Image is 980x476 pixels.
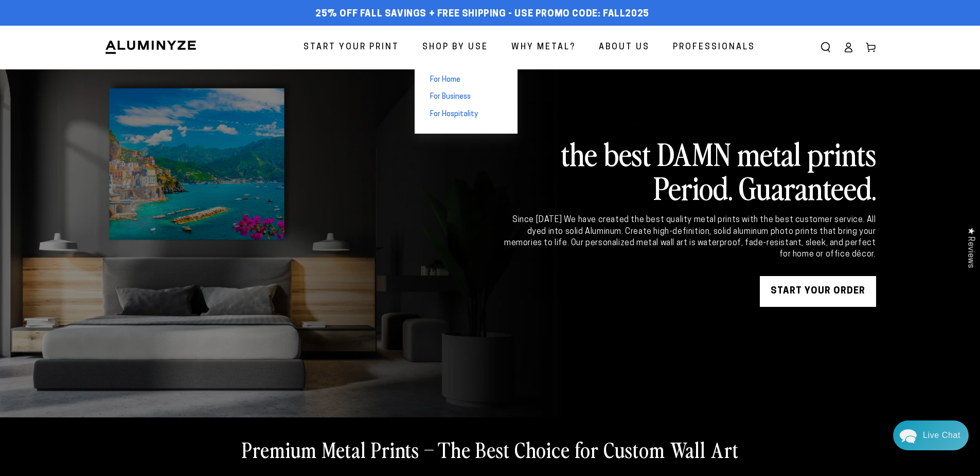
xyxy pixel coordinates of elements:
[304,40,399,55] span: Start Your Print
[923,420,960,450] div: Contact Us Directly
[511,40,576,55] span: Why Metal?
[599,40,650,55] span: About Us
[503,214,876,261] div: Since [DATE] We have created the best quality metal prints with the best customer service. All dy...
[960,219,980,276] div: Click to open Judge.me floating reviews tab
[430,109,478,120] span: For Hospitality
[503,136,876,204] h2: the best DAMN metal prints Period. Guaranteed.
[415,88,518,106] a: For Business
[296,34,407,61] a: Start Your Print
[591,34,657,61] a: About Us
[665,34,763,61] a: Professionals
[315,9,649,20] span: 25% off FALL Savings + Free Shipping - Use Promo Code: FALL2025
[415,71,518,89] a: For Home
[760,276,876,307] a: START YOUR Order
[673,40,755,55] span: Professionals
[415,106,518,123] a: For Hospitality
[504,34,583,61] a: Why Metal?
[422,40,488,55] span: Shop By Use
[242,436,739,463] h2: Premium Metal Prints – The Best Choice for Custom Wall Art
[893,420,969,450] div: Chat widget toggle
[430,92,471,102] span: For Business
[814,36,837,59] summary: Search our site
[430,75,460,85] span: For Home
[415,34,496,61] a: Shop By Use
